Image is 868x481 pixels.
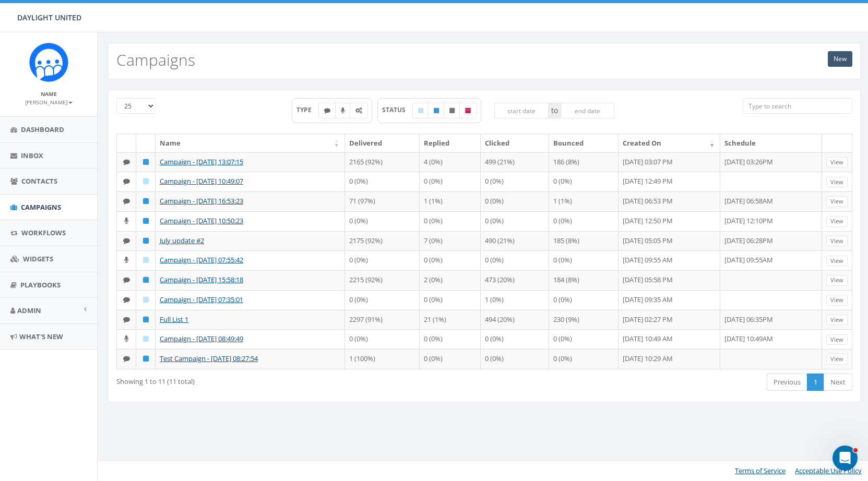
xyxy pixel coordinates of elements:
[345,134,420,152] th: Delivered
[160,157,243,166] a: Campaign - [DATE] 13:07:15
[549,290,619,310] td: 0 (0%)
[619,250,720,270] td: [DATE] 09:55 AM
[345,270,420,290] td: 2215 (92%)
[17,306,41,315] span: Admin
[619,310,720,330] td: [DATE] 02:27 PM
[143,316,149,323] i: Published
[420,172,481,191] td: 0 (0%)
[481,191,549,211] td: 0 (0%)
[123,159,130,165] i: Text SMS
[21,125,64,134] span: Dashboard
[428,103,445,118] label: Published
[20,280,61,290] span: Playbooks
[25,97,73,106] a: [PERSON_NAME]
[345,191,420,211] td: 71 (97%)
[619,191,720,211] td: [DATE] 06:53 PM
[549,211,619,231] td: 0 (0%)
[459,103,477,118] label: Archived
[481,310,549,330] td: 494 (20%)
[720,134,822,152] th: Schedule
[123,198,130,205] i: Text SMS
[355,107,362,114] i: Automated Message
[619,270,720,290] td: [DATE] 05:58 PM
[619,329,720,349] td: [DATE] 10:49 AM
[143,257,149,263] i: Draft
[160,334,243,343] a: Campaign - [DATE] 08:49:49
[420,134,481,152] th: Replied
[21,228,66,237] span: Workflows
[420,310,481,330] td: 21 (1%)
[795,466,862,475] a: Acceptable Use Policy
[123,296,130,303] i: Text SMS
[324,107,330,114] i: Text SMS
[420,349,481,369] td: 0 (0%)
[160,275,243,284] a: Campaign - [DATE] 15:58:18
[143,178,149,185] i: Draft
[160,354,258,363] a: Test Campaign - [DATE] 08:27:54
[826,275,848,286] a: View
[720,250,822,270] td: [DATE] 09:55AM
[143,159,149,165] i: Published
[549,349,619,369] td: 0 (0%)
[619,349,720,369] td: [DATE] 10:29 AM
[345,231,420,251] td: 2175 (92%)
[345,152,420,172] td: 2165 (92%)
[720,191,822,211] td: [DATE] 06:58AM
[720,152,822,172] td: [DATE] 03:26PM
[549,250,619,270] td: 0 (0%)
[420,270,481,290] td: 2 (0%)
[549,103,561,118] span: to
[116,51,195,68] h2: Campaigns
[720,211,822,231] td: [DATE] 12:10PM
[345,349,420,369] td: 1 (100%)
[420,191,481,211] td: 1 (1%)
[420,250,481,270] td: 0 (0%)
[481,134,549,152] th: Clicked
[160,196,243,206] a: Campaign - [DATE] 16:53:23
[826,256,848,267] a: View
[41,90,57,98] small: Name
[619,134,720,152] th: Created On: activate to sort column ascending
[25,99,73,106] small: [PERSON_NAME]
[341,107,345,114] i: Ringless Voice Mail
[123,316,130,323] i: Text SMS
[420,290,481,310] td: 0 (0%)
[143,276,149,283] i: Published
[807,374,824,391] a: 1
[619,172,720,191] td: [DATE] 12:49 PM
[549,329,619,349] td: 0 (0%)
[418,107,423,114] i: Draft
[494,103,549,118] input: start date
[19,332,63,341] span: What's New
[826,334,848,345] a: View
[549,152,619,172] td: 186 (8%)
[296,105,319,114] span: TYPE
[824,374,852,391] a: Next
[160,295,243,304] a: Campaign - [DATE] 07:35:01
[160,176,243,186] a: Campaign - [DATE] 10:49:07
[116,372,414,387] div: Showing 1 to 11 (11 total)
[549,231,619,251] td: 185 (8%)
[123,355,130,362] i: Text SMS
[434,107,439,114] i: Published
[481,211,549,231] td: 0 (0%)
[143,237,149,244] i: Published
[143,335,149,342] i: Draft
[160,315,188,324] a: Full List 1
[444,103,460,118] label: Unpublished
[350,103,368,118] label: Automated Message
[420,329,481,349] td: 0 (0%)
[720,310,822,330] td: [DATE] 06:35PM
[826,354,848,365] a: View
[826,157,848,168] a: View
[420,211,481,231] td: 0 (0%)
[335,103,351,118] label: Ringless Voice Mail
[549,270,619,290] td: 184 (8%)
[826,177,848,188] a: View
[156,134,345,152] th: Name: activate to sort column ascending
[17,13,81,22] span: DAYLIGHT UNITED
[828,51,852,67] a: New
[123,237,130,244] i: Text SMS
[412,103,429,118] label: Draft
[318,103,336,118] label: Text SMS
